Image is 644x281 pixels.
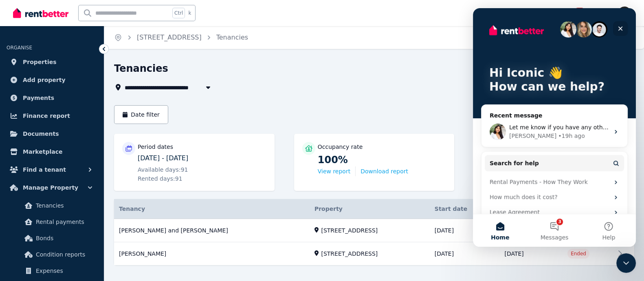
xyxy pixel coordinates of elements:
[7,72,97,88] a: Add property
[23,57,57,67] span: Properties
[54,206,108,239] button: Messages
[23,75,66,85] span: Add property
[18,226,36,232] span: Home
[360,167,408,175] button: Download report
[10,263,94,279] a: Expenses
[10,197,94,214] a: Tenancies
[114,243,634,266] a: View details for George Marson
[36,266,91,276] span: Expenses
[23,165,66,175] span: Find a tenant
[473,8,636,247] iframe: Intercom live chat
[7,162,97,178] button: Find a tenant
[36,116,360,122] span: Let me know if you have any other questions, I'd be happy to help further. If not, I'll go ahead ...
[12,197,151,212] div: Lease Agreement
[13,7,68,19] img: RentBetter
[7,126,97,142] a: Documents
[7,90,97,106] a: Payments
[36,217,91,227] span: Rental payments
[114,105,168,124] button: Date filter
[12,181,151,197] div: How much does it cost?
[36,201,91,210] span: Tenancies
[36,250,91,259] span: Condition reports
[318,143,363,151] p: Occupancy rate
[12,147,151,163] button: Search for help
[17,151,66,159] span: Search for help
[7,144,97,160] a: Marketplace
[119,205,145,213] span: Tenancy
[10,246,94,263] a: Condition reports
[138,166,188,174] span: Available days: 91
[138,143,173,151] p: Period dates
[10,214,94,230] a: Rental payments
[7,54,97,70] a: Properties
[318,167,350,175] button: View report
[129,226,142,232] span: Help
[109,206,163,239] button: Help
[17,170,136,178] div: Rental Payments - How They Work
[23,129,59,139] span: Documents
[36,124,84,132] div: [PERSON_NAME]
[310,199,430,219] th: Property
[10,230,94,246] a: Bonds
[138,153,266,163] p: [DATE] - [DATE]
[12,166,151,181] div: Rental Payments - How They Work
[85,124,112,132] div: • 19h ago
[216,33,248,42] span: Tenancies
[17,185,136,193] div: How much does it cost?
[114,219,634,242] a: View details for Charlotte Allsopp and Caitlin White
[17,200,136,208] div: Lease Agreement
[114,62,168,75] h1: Tenancies
[616,253,636,273] iframe: Intercom live chat
[575,8,585,13] span: 218
[36,233,91,243] span: Bonds
[7,45,32,51] span: ORGANISE
[137,33,202,41] a: [STREET_ADDRESS]
[618,7,631,20] img: Iconic Realty Pty Ltd
[430,199,500,219] th: Start date
[23,111,70,121] span: Finance report
[430,242,500,266] td: [DATE]
[23,93,54,103] span: Payments
[104,26,258,49] nav: Breadcrumb
[23,147,62,157] span: Marketplace
[7,179,97,196] button: Manage Property
[23,183,78,192] span: Manage Property
[68,226,96,232] span: Messages
[172,8,185,18] span: Ctrl
[188,10,191,16] span: k
[138,175,182,183] span: Rented days: 91
[140,13,155,28] div: Close
[318,153,446,166] p: 100%
[7,108,97,124] a: Finance report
